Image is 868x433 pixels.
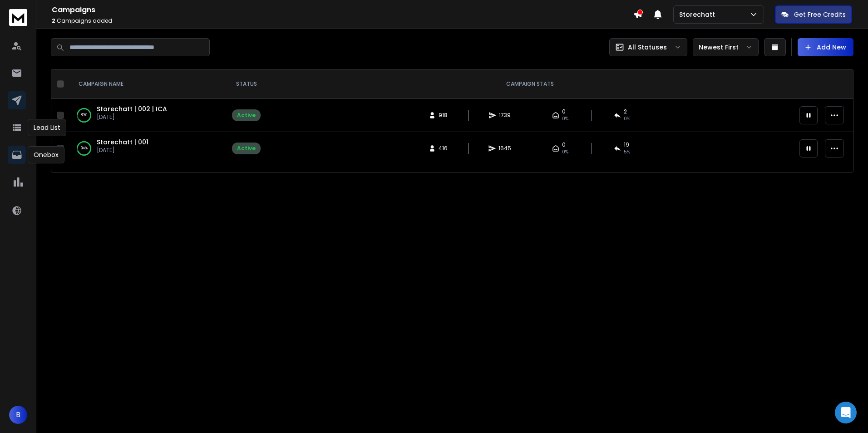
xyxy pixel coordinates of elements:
[97,138,148,147] a: Storechatt | 001
[68,132,227,165] td: 94%Storechatt | 001[DATE]
[52,5,633,15] h1: Campaigns
[562,115,568,123] span: 0%
[68,99,227,132] td: 89%Storechatt | 002 | ICA[DATE]
[439,145,448,152] span: 416
[97,104,167,113] a: Storechatt | 002 | ICA
[97,147,148,154] p: [DATE]
[835,402,857,423] div: Open Intercom Messenger
[624,115,630,123] span: 0 %
[52,17,55,25] span: 2
[266,69,794,99] th: CAMPAIGN STATS
[624,141,629,148] span: 19
[97,113,167,121] p: [DATE]
[498,145,511,152] span: 1645
[9,406,27,424] button: B
[562,141,566,148] span: 0
[562,148,568,156] span: 0%
[624,148,630,156] span: 5 %
[237,145,256,152] div: Active
[794,10,846,19] p: Get Free Credits
[68,69,227,99] th: CAMPAIGN NAME
[28,146,64,163] div: Onebox
[679,10,719,19] p: Storechatt
[499,112,511,119] span: 1739
[562,108,566,115] span: 0
[439,112,448,119] span: 918
[227,69,266,99] th: STATUS
[624,108,627,115] span: 2
[81,111,87,120] p: 89 %
[237,112,256,119] div: Active
[693,38,759,56] button: Newest First
[9,9,27,26] img: logo
[628,43,667,52] p: All Statuses
[775,5,852,24] button: Get Free Credits
[52,17,633,25] p: Campaigns added
[81,144,88,153] p: 94 %
[28,119,66,136] div: Lead List
[798,38,853,56] button: Add New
